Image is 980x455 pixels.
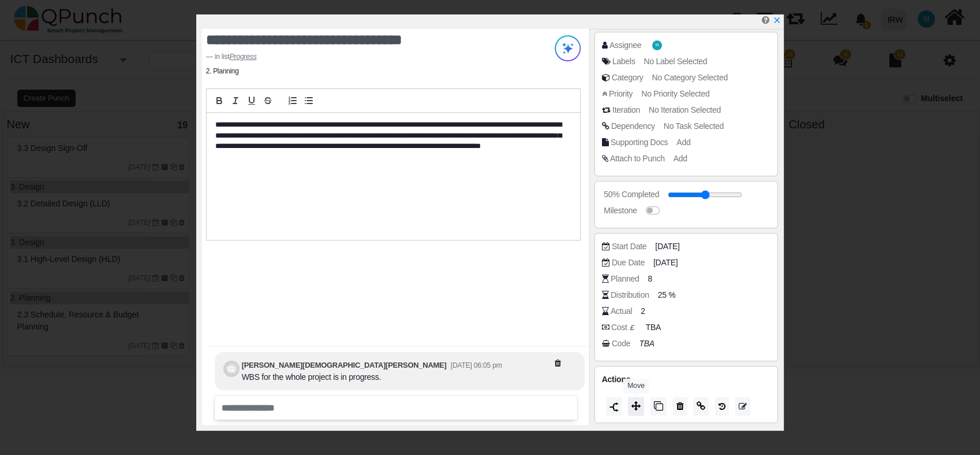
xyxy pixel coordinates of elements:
span: Muhammad.shoaib [652,40,662,50]
div: Supporting Docs [611,136,668,149]
div: Iteration [612,104,640,116]
div: Category [612,72,644,84]
img: Try writing with AI [555,35,581,61]
span: 8 [648,273,652,285]
div: Actual [611,305,632,317]
span: [DATE] [655,241,679,253]
span: Add [676,138,690,147]
span: [DATE] [653,257,678,269]
span: No Priority Selected [641,89,709,98]
li: 2. Planning [206,66,239,76]
button: Split [606,397,622,416]
button: Copy Link [693,397,709,416]
u: Progress [230,53,257,61]
div: Start Date [612,241,646,253]
button: Copy [650,397,667,416]
span: M [656,43,659,47]
div: Dependency [611,120,655,132]
i: Edit Punch [762,16,769,24]
div: Code [612,338,630,350]
div: Assignee [609,39,641,51]
footer: in list [206,51,515,62]
span: No Task Selected [664,121,724,131]
button: Edit [735,397,750,416]
div: WBS for the whole project is in progress. [242,371,444,383]
i: TBA [639,339,654,348]
div: Priority [609,88,633,100]
a: x [773,16,781,25]
small: [DATE] 06:05 pm [451,361,502,369]
span: 2 [641,305,645,317]
div: Attach to Punch [610,153,665,165]
span: TBA [646,321,661,334]
div: Planned [611,273,639,285]
span: No Iteration Selected [649,105,721,114]
div: Labels [612,56,635,68]
div: Distribution [611,289,649,301]
span: 25 % [658,289,676,301]
span: Add [674,154,687,163]
cite: Source Title [230,53,257,61]
span: No Category Selected [652,73,728,82]
div: 50% Completed [604,188,659,201]
div: Move [623,379,649,393]
svg: x [773,16,781,24]
span: Actions [602,375,630,384]
img: split.9d50320.png [609,402,619,412]
span: No Label Selected [644,57,708,66]
button: History [715,397,729,416]
button: Delete [673,397,687,416]
div: Due Date [612,257,645,269]
b: [PERSON_NAME][DEMOGRAPHIC_DATA][PERSON_NAME] [242,361,447,369]
div: Cost [611,321,637,334]
b: £ [630,323,634,332]
div: Milestone [604,205,637,217]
